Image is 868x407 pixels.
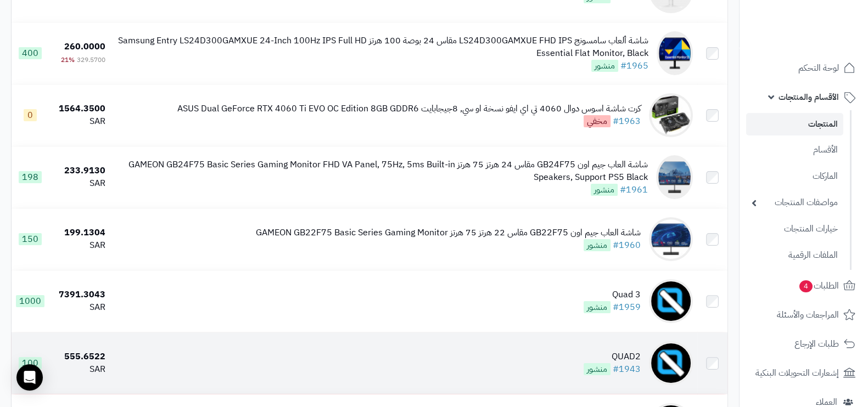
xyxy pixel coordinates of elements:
[584,115,611,127] span: مخفي
[53,227,105,239] div: 199.1304
[177,103,641,115] div: كرت شاشة اسوس دوال 4060 تي اي ايفو نسخة او سي, 8جيجابايت ASUS Dual GeForce RTX 4060 Ti EVO OC Edi...
[755,365,839,381] span: إشعارات التحويلات البنكية
[53,363,105,376] div: SAR
[19,47,42,59] span: 400
[256,227,641,239] div: شاشة العاب جيم اون GB22F75 مقاس 22 هرتز 75 هرتز GAMEON GB22F75 Basic Series Gaming Monitor
[613,301,641,314] a: #1959
[656,155,693,199] img: شاشة العاب جيم اون GB24F75 مقاس 24 هرتز 75 هرتز GAMEON GB24F75 Basic Series Gaming Monitor FHD VA...
[53,103,105,115] div: 1564.3500
[746,302,861,328] a: المراجعات والأسئلة
[746,273,861,299] a: الطلبات4
[746,191,843,214] a: مواصفات المنتجات
[746,113,843,135] a: المنتجات
[16,364,43,391] div: Open Intercom Messenger
[649,341,693,385] img: QUAD2
[649,217,693,261] img: شاشة العاب جيم اون GB22F75 مقاس 22 هرتز 75 هرتز GAMEON GB22F75 Basic Series Gaming Monitor
[584,289,641,301] div: Quad 3
[53,239,105,252] div: SAR
[53,289,105,301] div: 7391.3043
[584,351,641,363] div: QUAD2
[777,307,839,323] span: المراجعات والأسئلة
[649,93,693,137] img: كرت شاشة اسوس دوال 4060 تي اي ايفو نسخة او سي, 8جيجابايت ASUS Dual GeForce RTX 4060 Ti EVO OC Edi...
[64,40,105,53] span: 260.0000
[649,279,693,323] img: Quad 3
[794,336,839,352] span: طلبات الإرجاع
[19,233,42,245] span: 150
[19,357,42,369] span: 100
[613,115,641,128] a: #1963
[77,55,105,65] span: 329.5700
[19,171,42,183] span: 198
[779,89,839,105] span: الأقسام والمنتجات
[114,159,648,184] div: شاشة العاب جيم اون GB24F75 مقاس 24 هرتز 75 هرتز GAMEON GB24F75 Basic Series Gaming Monitor FHD VA...
[61,55,75,65] span: 21%
[591,184,618,196] span: منشور
[613,363,641,376] a: #1943
[746,360,861,386] a: إشعارات التحويلات البنكية
[657,31,693,75] img: شاشة ألعاب سامسونج LS24D300GAMXUE FHD IPS مقاس 24 بوصة 100 هرتز Samsung Entry LS24D300GAMXUE 24-I...
[584,301,611,313] span: منشور
[746,55,861,81] a: لوحة التحكم
[53,351,105,363] div: 555.6522
[16,295,44,307] span: 1000
[620,59,648,72] a: #1965
[798,60,839,76] span: لوحة التحكم
[114,35,648,60] div: شاشة ألعاب سامسونج LS24D300GAMXUE FHD IPS مقاس 24 بوصة 100 هرتز Samsung Entry LS24D300GAMXUE 24-I...
[613,239,641,252] a: #1960
[53,165,105,177] div: 233.9130
[746,331,861,357] a: طلبات الإرجاع
[53,301,105,314] div: SAR
[746,165,843,188] a: الماركات
[798,278,839,293] span: الطلبات
[24,109,37,121] span: 0
[584,239,611,251] span: منشور
[620,183,648,196] a: #1961
[746,217,843,241] a: خيارات المنتجات
[746,138,843,162] a: الأقسام
[584,363,611,375] span: منشور
[799,280,813,292] span: 4
[53,177,105,190] div: SAR
[53,115,105,128] div: SAR
[591,60,618,72] span: منشور
[746,244,843,267] a: الملفات الرقمية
